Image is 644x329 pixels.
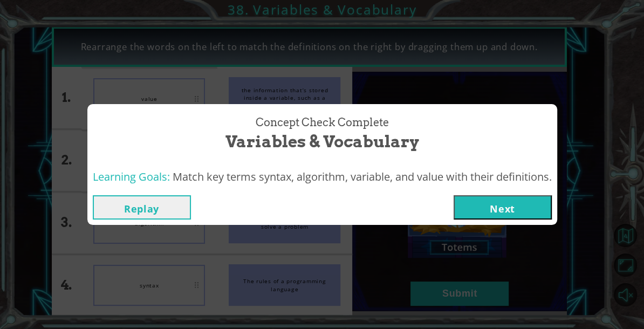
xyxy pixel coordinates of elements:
[93,169,170,184] span: Learning Goals:
[454,195,552,220] button: Next
[93,195,191,220] button: Replay
[225,130,419,153] span: Variables & Vocabulary
[173,169,552,184] span: Match key terms syntax, algorithm, variable, and value with their definitions.
[256,115,389,131] span: Concept Check Complete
